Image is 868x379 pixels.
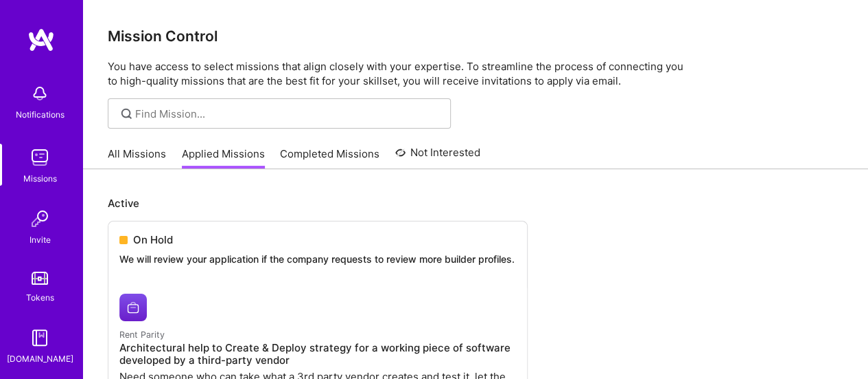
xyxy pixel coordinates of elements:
[108,196,843,210] p: Active
[26,290,54,305] div: Tokens
[27,28,55,52] img: logo
[119,106,134,122] i: icon SearchGrey
[395,144,481,169] a: Not Interested
[26,80,54,107] img: bell
[119,294,147,321] img: Rent Parity company logo
[119,329,165,340] small: Rent Parity
[30,232,51,247] div: Invite
[16,107,64,122] div: Notifications
[26,205,54,232] img: Invite
[119,252,516,266] p: We will review your application if the company requests to review more builder profiles.
[280,147,379,169] a: Completed Missions
[108,28,843,45] h3: Mission Control
[108,59,843,88] p: You have access to select missions that align closely with your expertise. To streamline the proc...
[26,324,54,351] img: guide book
[26,144,54,171] img: teamwork
[7,351,73,366] div: [DOMAIN_NAME]
[108,147,166,169] a: All Missions
[119,342,516,367] h4: Architectural help to Create & Deploy strategy for a working piece of software developed by a thi...
[182,147,265,169] a: Applied Missions
[23,171,57,186] div: Missions
[32,272,48,285] img: tokens
[135,107,441,121] input: Find Mission...
[133,232,173,247] span: On Hold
